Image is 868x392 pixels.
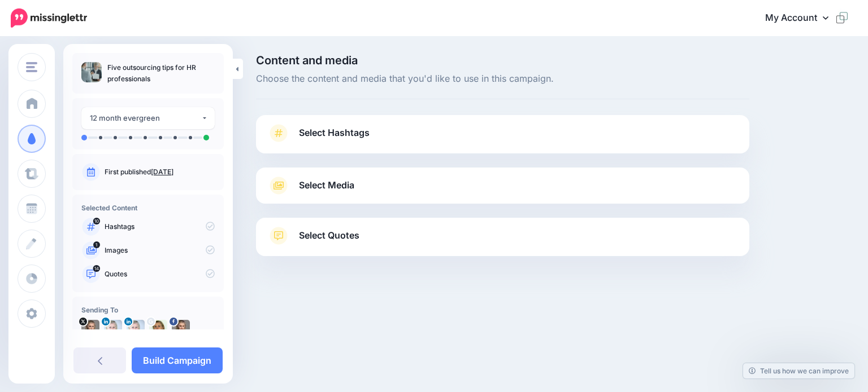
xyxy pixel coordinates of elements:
button: 12 month evergreen [81,107,215,129]
span: Content and media [256,55,749,66]
img: bc7ab095e6c19c77026dd3de02456df5_thumb.jpg [81,62,102,82]
img: X6whf_Sg-72135.jpg [81,320,99,338]
a: [DATE] [151,168,173,176]
img: 292312747_168954832365514_641176905015721378_n-bsa126224.jpg [172,320,190,338]
h4: Sending To [81,306,215,314]
span: Select Hashtags [299,125,370,140]
h4: Selected Content [81,204,215,212]
span: 14 [93,265,101,272]
p: Quotes [105,269,215,279]
p: Five outsourcing tips for HR professionals [107,62,215,85]
span: Select Quotes [299,228,359,243]
img: AEdFTp4VN4Tx-fPZrlvZj-0QQNewSUG-gHbxQz7wyh5qEAs96-c-72138.png [149,320,167,338]
p: Hashtags [105,222,215,232]
img: 1613537522408-72136.png [104,320,122,338]
span: Select Media [299,178,354,193]
span: Choose the content and media that you'd like to use in this campaign. [256,72,749,86]
img: Missinglettr [11,8,87,28]
a: Select Media [267,177,738,195]
a: Select Quotes [267,227,738,256]
span: 1 [93,241,100,248]
a: Select Hashtags [267,124,738,153]
div: 12 month evergreen [90,112,201,125]
span: 10 [93,218,100,224]
p: First published [105,167,215,177]
a: My Account [754,5,851,32]
a: Tell us how we can improve [743,363,854,378]
p: Images [105,245,215,256]
img: menu.png [26,62,37,72]
img: 1613537522408-72136.png [127,320,145,338]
